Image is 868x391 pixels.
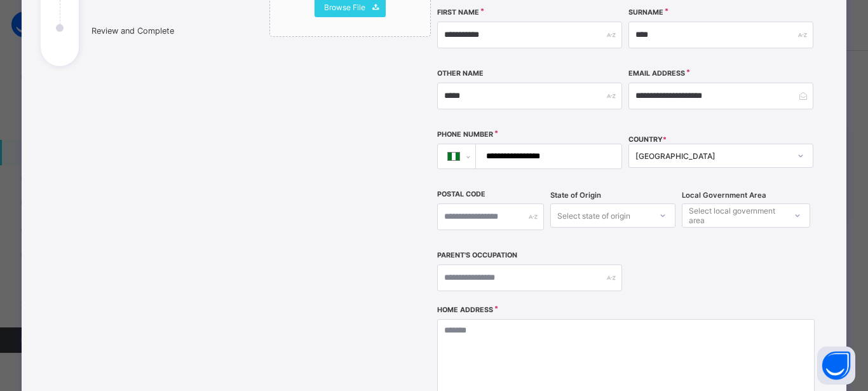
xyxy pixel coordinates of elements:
label: Home Address [437,306,493,314]
div: Select local government area [689,203,785,228]
span: Browse File [324,3,365,12]
button: Open asap [817,346,855,385]
span: State of Origin [550,191,601,200]
label: Parent's Occupation [437,251,517,259]
label: Other Name [437,69,484,78]
div: Select state of origin [557,203,630,228]
label: Email Address [628,69,685,78]
span: COUNTRY [628,135,667,144]
label: First Name [437,8,479,17]
label: Surname [628,8,663,17]
label: Phone Number [437,130,493,139]
span: Local Government Area [682,191,766,200]
label: Postal Code [437,190,485,198]
div: [GEOGRAPHIC_DATA] [635,151,790,161]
